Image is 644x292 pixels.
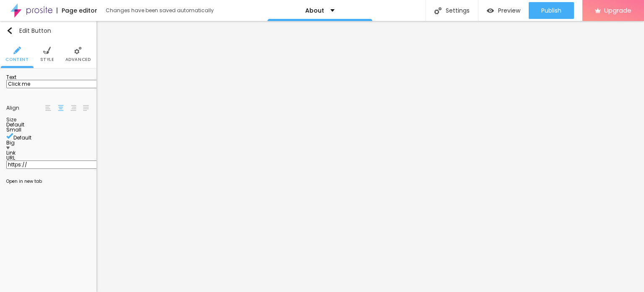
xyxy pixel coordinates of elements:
div: Edit Button [6,27,51,34]
div: Page editor [57,8,97,13]
span: Content [5,58,29,62]
span: Default [6,121,24,128]
img: paragraph-justified-align.svg [83,105,89,111]
img: view-1.svg [487,7,494,14]
span: Small [6,126,21,133]
img: paragraph-left-align.svg [45,105,51,111]
img: Icone [434,7,441,14]
img: Icone [43,47,51,54]
span: Style [40,58,54,62]
img: paragraph-center-align.svg [58,105,64,111]
img: paragraph-right-align.svg [70,105,76,111]
iframe: Editor [96,21,644,292]
span: Preview [498,7,520,14]
img: Icone [6,132,13,139]
span: Advanced [65,58,91,62]
span: Publish [541,7,561,14]
div: Size [6,117,90,122]
img: Icone [6,27,13,34]
span: Upgrade [604,7,631,14]
img: Icone [74,47,82,54]
button: Publish [529,2,574,19]
div: Open in new tab [6,179,90,184]
div: Align [6,105,44,110]
div: Text [6,75,90,80]
span: Default [13,134,31,141]
img: Icone [6,146,10,150]
button: Preview [478,2,529,19]
div: Changes have been saved automatically [106,8,214,13]
div: URL [6,155,90,160]
span: Big [6,139,15,146]
p: About [305,8,324,13]
img: Icone [13,47,21,54]
div: IconeLink [6,145,90,155]
div: Link [6,150,90,155]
